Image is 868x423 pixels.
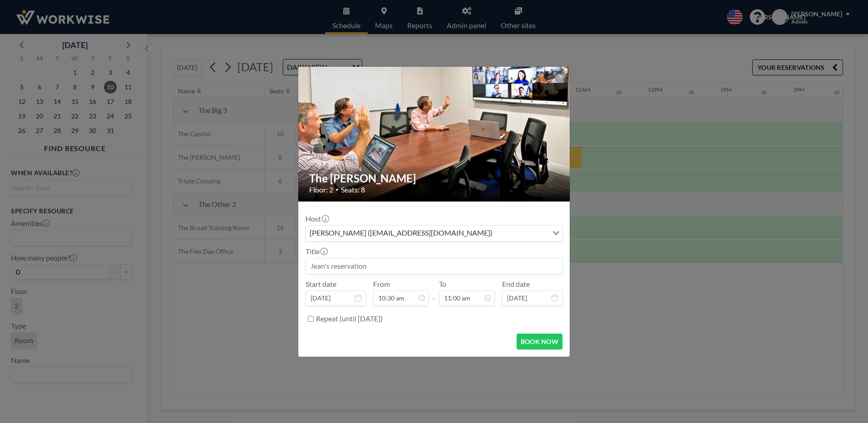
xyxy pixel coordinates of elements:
[309,185,333,194] span: Floor: 2
[341,185,365,194] span: Seats: 8
[433,283,435,303] span: -
[308,227,494,239] span: [PERSON_NAME] ([EMAIL_ADDRESS][DOMAIN_NAME])
[517,334,562,349] button: BOOK NOW
[306,214,328,223] label: Host
[306,247,327,256] label: Title
[439,280,446,289] label: To
[373,280,390,289] label: From
[298,32,571,236] img: 537.jpg
[335,186,339,193] span: •
[502,280,530,289] label: End date
[306,226,562,241] div: Search for option
[306,280,336,289] label: Start date
[495,227,547,239] input: Search for option
[306,258,562,274] input: Jean's reservation
[309,172,560,185] h2: The [PERSON_NAME]
[316,314,383,323] label: Repeat (until [DATE])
